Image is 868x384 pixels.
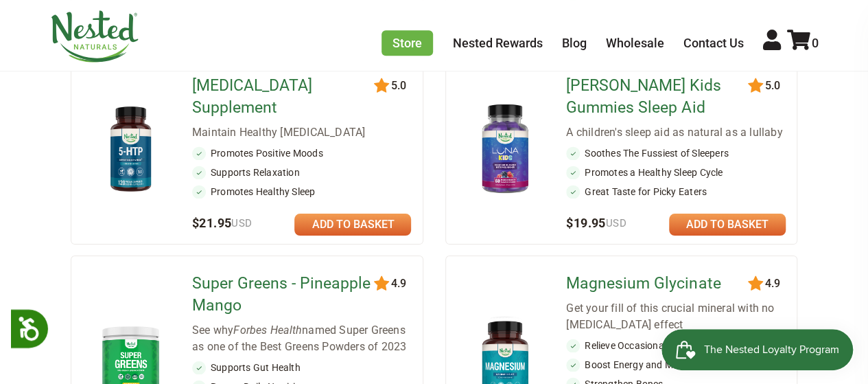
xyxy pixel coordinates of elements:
li: Promotes a Healthy Sleep Cycle [566,166,785,179]
a: Super Greens - Pineapple Mango [192,273,379,317]
li: Relieve Occasional [MEDICAL_DATA] [566,339,785,352]
div: See why named Super Greens as one of the Best Greens Powders of 2023 [192,322,411,355]
span: USD [231,217,252,229]
li: Promotes Positive Moods [192,146,411,160]
a: Wholesale [606,36,664,50]
span: 0 [812,36,819,50]
a: [MEDICAL_DATA] Supplement [192,75,379,119]
a: [PERSON_NAME] Kids Gummies Sleep Aid [566,75,753,119]
li: Soothes The Fussiest of Sleepers [566,146,785,160]
img: Luna Kids Gummies Sleep Aid [468,101,543,198]
a: 0 [787,36,819,50]
li: Great Taste for Picky Eaters [566,185,785,199]
div: Maintain Healthy [MEDICAL_DATA] [192,124,411,141]
a: Store [382,30,433,56]
li: Supports Gut Health [192,361,411,374]
div: A children's sleep aid as natural as a lullaby [566,124,785,141]
span: $19.95 [566,216,626,230]
span: USD [606,217,626,229]
em: Forbes Health [233,324,302,337]
a: Contact Us [683,36,744,50]
li: Supports Relaxation [192,166,411,179]
a: Nested Rewards [453,36,543,50]
span: $21.95 [192,216,253,230]
li: Boost Energy and Metabolism [566,358,785,372]
img: 5-HTP Supplement [93,101,168,198]
iframe: Button to open loyalty program pop-up [661,329,854,370]
a: Blog [562,36,587,50]
a: Magnesium Glycinate [566,273,753,295]
div: Get your fill of this crucial mineral with no [MEDICAL_DATA] effect [566,300,785,333]
li: Promotes Healthy Sleep [192,185,411,199]
img: Nested Naturals [50,10,139,63]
